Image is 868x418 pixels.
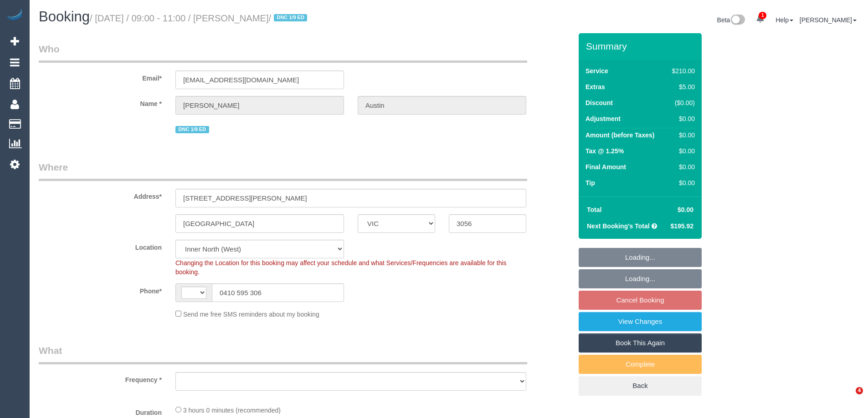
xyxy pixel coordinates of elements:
[668,66,695,76] div: $210.00
[269,13,310,23] span: /
[586,146,624,156] label: Tax @ 1.25%
[668,82,695,91] div: $5.00
[586,114,621,123] label: Adjustment
[800,16,857,24] a: [PERSON_NAME]
[183,407,281,414] span: 3 hours 0 minutes (recommended)
[39,161,527,181] legend: Where
[759,12,766,19] span: 1
[579,312,702,331] a: View Changes
[670,222,693,230] span: $195.92
[32,240,169,252] label: Location
[678,206,693,213] span: $0.00
[586,41,697,51] h3: Summary
[579,376,702,395] a: Back
[32,372,169,384] label: Frequency *
[668,114,695,123] div: $0.00
[32,283,169,296] label: Phone*
[586,98,613,107] label: Discount
[668,178,695,187] div: $0.00
[449,214,526,233] input: Post Code*
[751,9,769,29] a: 1
[32,189,169,201] label: Address*
[668,98,695,107] div: ($0.00)
[668,131,695,140] div: $0.00
[274,14,308,21] span: DNC 1/9 ED
[175,259,507,276] span: Changing the Location for this booking may affect your schedule and what Services/Frequencies are...
[586,131,654,140] label: Amount (before Taxes)
[32,405,169,417] label: Duration
[586,178,595,187] label: Tip
[668,162,695,171] div: $0.00
[586,162,626,171] label: Final Amount
[586,66,608,76] label: Service
[856,387,863,394] span: 4
[837,387,859,409] iframe: Intercom live chat
[717,16,745,24] a: Beta
[175,214,344,233] input: Suburb*
[175,71,344,89] input: Email*
[776,16,793,24] a: Help
[730,15,745,26] img: New interface
[175,126,209,133] span: DNC 1/9 ED
[358,96,526,115] input: Last Name*
[668,146,695,156] div: $0.00
[183,311,319,318] span: Send me free SMS reminders about my booking
[39,42,527,63] legend: Who
[32,96,169,108] label: Name *
[579,333,702,353] a: Book This Again
[175,96,344,115] input: First Name*
[90,13,310,23] small: / [DATE] / 09:00 - 11:00 / [PERSON_NAME]
[587,222,650,230] strong: Next Booking's Total
[587,206,601,213] strong: Total
[39,344,527,364] legend: What
[5,9,24,22] img: Automaid Logo
[32,71,169,83] label: Email*
[39,9,90,25] span: Booking
[212,283,344,302] input: Phone*
[586,82,605,91] label: Extras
